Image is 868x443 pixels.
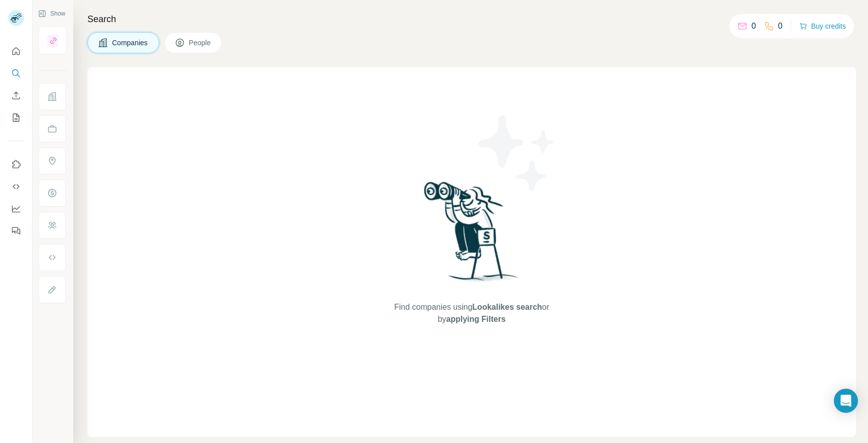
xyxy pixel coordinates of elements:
[799,19,846,33] button: Buy credits
[391,301,552,325] span: Find companies using or by
[31,6,72,21] button: Show
[419,179,524,291] img: Surfe Illustration - Woman searching with binoculars
[751,20,756,32] p: 0
[8,86,24,105] button: Enrich CSV
[8,155,24,173] button: Use Surfe on LinkedIn
[472,303,542,311] span: Lookalikes search
[8,64,24,82] button: Search
[8,200,24,218] button: Dashboard
[189,38,212,48] span: People
[8,178,24,196] button: Use Surfe API
[446,315,505,323] span: applying Filters
[834,389,858,413] div: Open Intercom Messenger
[8,109,24,127] button: My lists
[8,222,24,240] button: Feedback
[8,42,24,60] button: Quick start
[87,12,856,26] h4: Search
[472,108,562,198] img: Surfe Illustration - Stars
[778,20,783,32] p: 0
[112,38,149,48] span: Companies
